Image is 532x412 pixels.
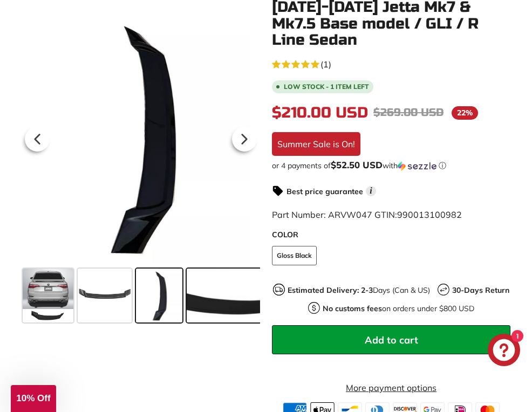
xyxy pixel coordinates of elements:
[272,104,368,122] span: $210.00 USD
[272,381,510,394] a: More payment options
[366,186,376,196] span: i
[485,334,523,369] inbox-online-store-chat: Shopify online store chat
[272,209,462,220] span: Part Number: ARVW047 GTIN:
[320,58,331,71] span: (1)
[398,161,436,171] img: Sezzle
[397,209,462,220] span: 990013100982
[16,393,50,403] span: 10% Off
[287,187,363,196] strong: Best price guarantee
[452,285,509,295] strong: 30-Days Return
[272,57,510,71] a: 5.0 rating (1 votes)
[288,285,430,296] p: Days (Can & US)
[365,334,418,346] span: Add to cart
[272,229,510,241] label: COLOR
[331,159,383,170] span: $52.50 USD
[272,160,510,171] div: or 4 payments of$52.50 USDwithSezzle Click to learn more about Sezzle
[272,160,510,171] div: or 4 payments of with
[272,325,510,354] button: Add to cart
[323,303,474,314] p: on orders under $800 USD
[373,106,444,119] span: $269.00 USD
[284,84,369,90] span: Low stock - 1 item left
[288,285,373,295] strong: Estimated Delivery: 2-3
[452,106,478,120] span: 22%
[11,385,56,412] div: 10% Off
[323,304,382,313] strong: No customs fees
[272,132,360,156] div: Summer Sale is On!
